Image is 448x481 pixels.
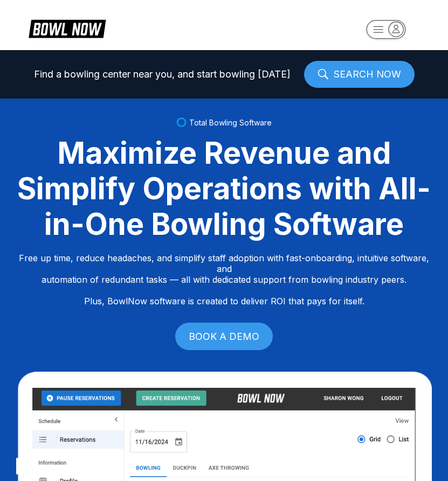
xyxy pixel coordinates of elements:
p: Free up time, reduce headaches, and simplify staff adoption with fast-onboarding, intuitive softw... [11,253,437,306]
div: Maximize Revenue and Simplify Operations with All-in-One Bowling Software [11,135,437,242]
span: Total Bowling Software [189,118,272,127]
a: BOOK A DEMO [175,323,273,350]
span: Find a bowling center near you, and start bowling [DATE] [34,69,291,80]
a: SEARCH NOW [304,61,415,88]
